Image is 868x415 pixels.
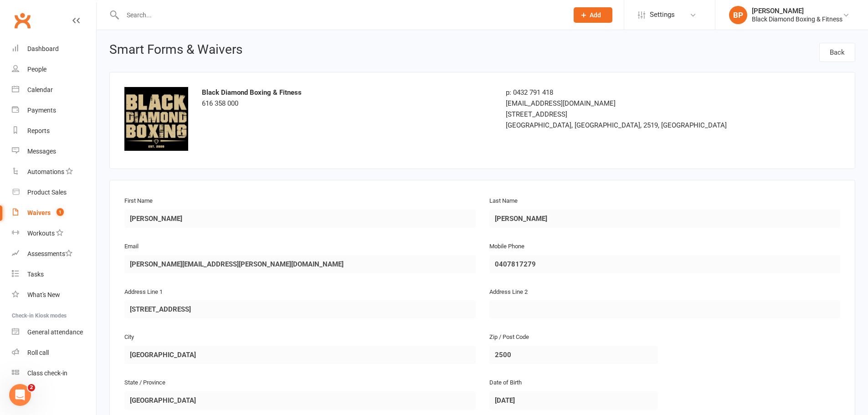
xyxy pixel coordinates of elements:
[124,333,134,342] label: City
[9,384,31,406] iframe: Intercom live chat
[489,242,524,251] label: Mobile Phone
[650,5,675,25] span: Settings
[489,378,522,388] label: Date of Birth
[11,9,34,32] a: Clubworx
[12,121,96,141] a: Reports
[27,127,50,134] div: Reports
[12,343,96,363] a: Roll call
[752,15,842,23] div: Black Diamond Boxing & Fitness
[27,209,51,216] div: Waivers
[12,100,96,121] a: Payments
[27,271,44,278] div: Tasks
[752,7,842,15] div: [PERSON_NAME]
[27,230,55,237] div: Workouts
[202,88,302,97] strong: Black Diamond Boxing & Fitness
[489,196,518,206] label: Last Name
[27,189,67,196] div: Product Sales
[27,328,83,336] div: General attendance
[12,223,96,244] a: Workouts
[27,148,56,155] div: Messages
[12,244,96,264] a: Assessments
[27,168,64,175] div: Automations
[124,287,163,297] label: Address Line 1
[202,87,492,109] div: 616 358 000
[12,182,96,203] a: Product Sales
[12,322,96,343] a: General attendance kiosk mode
[12,39,96,59] a: Dashboard
[27,349,49,356] div: Roll call
[506,87,735,98] div: p: 0432 791 418
[124,196,153,206] label: First Name
[12,285,96,305] a: What's New
[12,59,96,80] a: People
[27,86,53,93] div: Calendar
[506,98,735,109] div: [EMAIL_ADDRESS][DOMAIN_NAME]
[27,250,72,257] div: Assessments
[506,109,735,120] div: [STREET_ADDRESS]
[27,107,56,114] div: Payments
[506,120,735,131] div: [GEOGRAPHIC_DATA], [GEOGRAPHIC_DATA], 2519, [GEOGRAPHIC_DATA]
[12,162,96,182] a: Automations
[124,242,139,251] label: Email
[124,378,165,388] label: State / Province
[489,333,529,342] label: Zip / Post Code
[12,141,96,162] a: Messages
[109,43,242,59] h1: Smart Forms & Waivers
[729,6,747,24] div: BP
[12,264,96,285] a: Tasks
[12,363,96,384] a: Class kiosk mode
[12,203,96,223] a: Waivers 1
[124,87,188,151] img: logo.png
[27,66,46,73] div: People
[27,45,59,52] div: Dashboard
[28,384,35,391] span: 2
[489,287,528,297] label: Address Line 2
[819,43,855,62] a: Back
[120,9,562,21] input: Search...
[27,291,60,298] div: What's New
[12,80,96,100] a: Calendar
[56,208,64,216] span: 1
[574,7,612,23] button: Add
[590,11,601,19] span: Add
[27,369,67,377] div: Class check-in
